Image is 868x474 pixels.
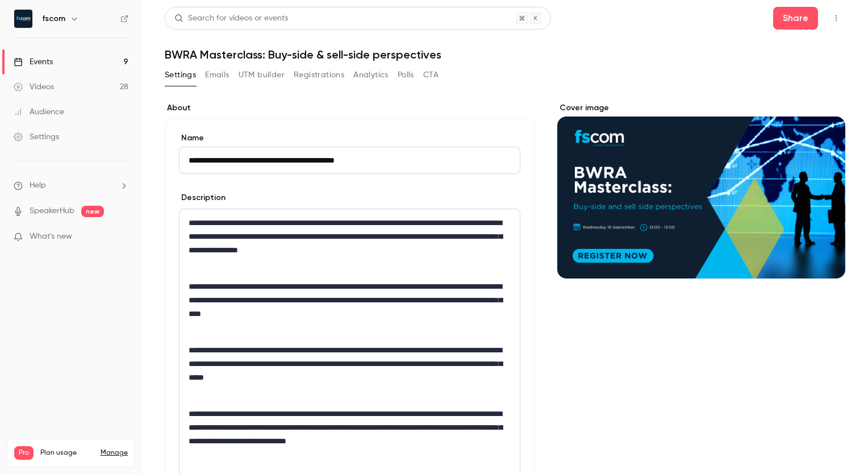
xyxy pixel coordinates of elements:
button: Analytics [353,66,389,84]
button: Registrations [294,66,344,84]
section: Cover image [557,102,845,278]
div: Events [14,56,53,68]
div: Audience [14,106,64,118]
span: Pro [14,446,34,460]
label: About [165,102,535,114]
button: Share [773,7,818,30]
button: Emails [205,66,229,84]
label: Description [179,192,226,203]
label: Name [179,132,520,144]
span: Help [30,180,46,192]
button: Polls [398,66,414,84]
button: CTA [423,66,439,84]
button: Settings [165,66,196,84]
div: Videos [14,81,54,93]
a: SpeakerHub [30,205,74,217]
span: new [81,206,104,217]
h1: BWRA Masterclass: Buy-side & sell-side perspectives [165,48,845,61]
button: UTM builder [239,66,285,84]
span: What's new [30,231,72,243]
h6: fscom [42,13,65,24]
div: Settings [14,131,59,143]
div: Search for videos or events [174,13,288,24]
iframe: Noticeable Trigger [115,232,128,242]
a: Manage [101,448,128,458]
li: help-dropdown-opener [14,180,128,192]
label: Cover image [557,102,845,114]
img: fscom [14,10,32,28]
span: Plan usage [40,448,94,458]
